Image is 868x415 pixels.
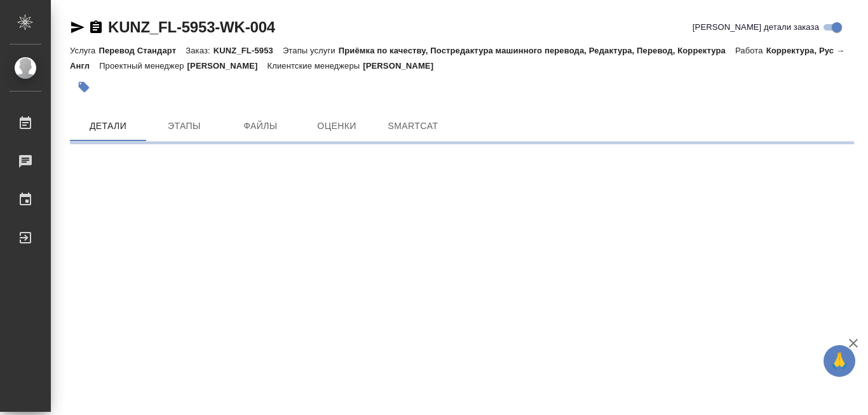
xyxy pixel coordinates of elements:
[186,46,213,55] p: Заказ:
[824,345,855,377] button: 🙏
[98,46,186,55] p: Перевод Стандарт
[70,20,85,35] button: Скопировать ссылку для ЯМессенджера
[693,21,819,34] span: [PERSON_NAME] детали заказа
[735,46,766,55] p: Работа
[829,348,850,374] span: 🙏
[339,46,735,55] p: Приёмка по качеству, Постредактура машинного перевода, Редактура, Перевод, Корректура
[214,46,283,55] p: KUNZ_FL-5953
[187,61,268,71] p: [PERSON_NAME]
[283,46,339,55] p: Этапы услуги
[78,118,139,134] span: Детали
[88,20,104,35] button: Скопировать ссылку
[70,73,98,101] button: Добавить тэг
[363,61,443,71] p: [PERSON_NAME]
[108,18,275,36] a: KUNZ_FL-5953-WK-004
[306,118,367,134] span: Оценки
[383,118,444,134] span: SmartCat
[154,118,215,134] span: Этапы
[230,118,291,134] span: Файлы
[99,61,187,71] p: Проектный менеджер
[268,61,363,71] p: Клиентские менеджеры
[70,46,98,55] p: Услуга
